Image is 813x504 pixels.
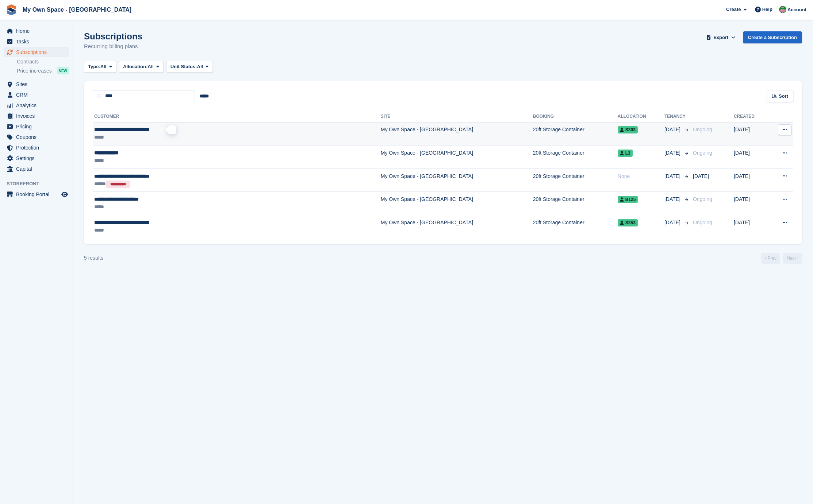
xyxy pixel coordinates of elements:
span: Account [787,6,806,13]
td: My Own Space - [GEOGRAPHIC_DATA] [381,168,533,192]
a: menu [4,100,69,111]
a: Contracts [17,58,69,65]
button: Allocation: All [119,61,164,73]
a: menu [4,26,69,36]
a: Previous [761,253,780,264]
span: L3 [618,150,633,157]
span: Type: [88,63,100,70]
a: menu [4,47,69,57]
a: menu [4,164,69,174]
span: All [147,63,154,70]
a: menu [4,189,69,199]
td: 20ft Storage Container [533,215,618,238]
a: menu [4,153,69,163]
a: Preview store [60,190,69,199]
td: [DATE] [734,215,768,238]
span: All [100,63,107,70]
a: menu [4,111,69,121]
th: Customer [93,111,381,123]
span: Create [726,6,741,13]
span: Help [762,6,772,13]
span: CRM [16,90,60,100]
span: Export [713,34,728,41]
td: 20ft Storage Container [533,168,618,192]
td: 20ft Storage Container [533,122,618,146]
td: [DATE] [734,192,768,215]
span: [DATE] [664,172,682,180]
span: S353 [618,219,638,226]
span: Protection [16,143,60,153]
span: Storefront [7,180,73,187]
span: Ongoing [693,150,712,156]
span: [DATE] [664,219,682,226]
a: Next [783,253,802,264]
div: None [618,172,664,180]
img: Millie Webb [779,6,786,13]
span: [DATE] [693,173,709,179]
span: Price increases [17,67,52,74]
span: B125 [618,196,638,203]
span: Ongoing [693,220,712,225]
span: Unit Status: [170,63,197,70]
span: Ongoing [693,196,712,202]
span: [DATE] [664,149,682,157]
p: Recurring billing plans [84,42,142,51]
button: Export [705,31,737,43]
span: [DATE] [664,126,682,133]
span: Capital [16,164,60,174]
a: menu [4,132,69,142]
span: S303 [618,126,638,133]
span: Booking Portal [16,189,60,199]
a: Price increases NEW [17,67,69,75]
span: Sites [16,79,60,89]
td: My Own Space - [GEOGRAPHIC_DATA] [381,146,533,169]
th: Created [734,111,768,123]
td: [DATE] [734,146,768,169]
span: Home [16,26,60,36]
a: My Own Space - [GEOGRAPHIC_DATA] [20,4,134,16]
span: Settings [16,153,60,163]
span: [DATE] [664,195,682,203]
td: [DATE] [734,122,768,146]
th: Allocation [618,111,664,123]
img: stora-icon-8386f47178a22dfd0bd8f6a31ec36ba5ce8667c1dd55bd0f319d3a0aa187defe.svg [6,4,17,15]
a: menu [4,90,69,100]
th: Booking [533,111,618,123]
span: Ongoing [693,127,712,132]
td: [DATE] [734,168,768,192]
a: menu [4,121,69,132]
th: Site [381,111,533,123]
span: Pricing [16,121,60,132]
span: Allocation: [123,63,147,70]
nav: Page [760,253,804,264]
button: Unit Status: All [166,61,213,73]
a: menu [4,79,69,89]
th: Tenancy [664,111,690,123]
span: Tasks [16,36,60,47]
td: My Own Space - [GEOGRAPHIC_DATA] [381,215,533,238]
td: My Own Space - [GEOGRAPHIC_DATA] [381,192,533,215]
div: NEW [57,67,69,74]
td: 20ft Storage Container [533,146,618,169]
a: Create a Subscription [743,31,802,43]
a: menu [4,36,69,47]
td: My Own Space - [GEOGRAPHIC_DATA] [381,122,533,146]
h1: Subscriptions [84,31,142,41]
span: Analytics [16,100,60,111]
td: 20ft Storage Container [533,192,618,215]
button: Type: All [84,61,116,73]
span: All [197,63,203,70]
a: menu [4,143,69,153]
div: 5 results [84,254,103,262]
span: Subscriptions [16,47,60,57]
span: Coupons [16,132,60,142]
span: Invoices [16,111,60,121]
span: Sort [779,93,788,100]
